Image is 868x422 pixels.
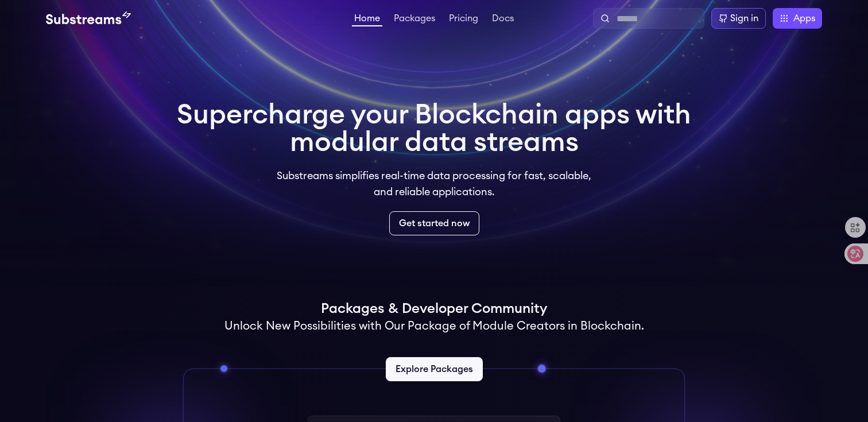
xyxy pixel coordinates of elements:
a: Get started now [389,211,479,235]
a: Explore Packages [386,357,483,381]
p: Substreams simplifies real-time data processing for fast, scalable, and reliable applications. [269,168,599,200]
h1: Supercharge your Blockchain apps with modular data streams [177,101,691,156]
h2: Unlock New Possibilities with Our Package of Module Creators in Blockchain. [224,318,644,334]
h1: Packages & Developer Community [321,300,547,318]
a: Docs [490,14,516,25]
a: Sign in [711,8,766,29]
span: Apps [793,11,815,25]
a: Home [352,14,382,26]
a: Pricing [447,14,480,25]
img: Substream's logo [46,11,131,25]
a: Packages [392,14,437,25]
div: Sign in [730,11,758,25]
